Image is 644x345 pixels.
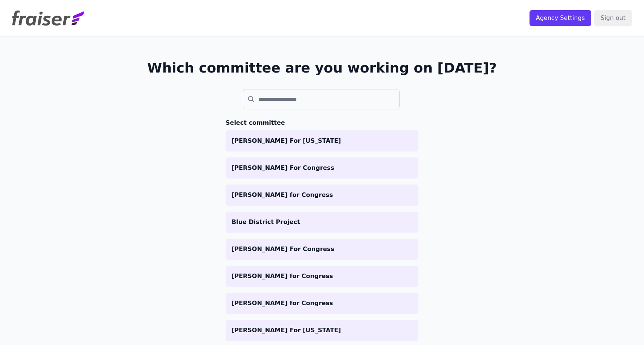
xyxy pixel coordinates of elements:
p: [PERSON_NAME] for Congress [232,272,412,281]
a: [PERSON_NAME] for Congress [226,185,418,206]
p: [PERSON_NAME] For Congress [232,163,412,172]
p: [PERSON_NAME] For Congress [232,245,412,254]
a: [PERSON_NAME] For [US_STATE] [226,320,418,341]
a: [PERSON_NAME] for Congress [226,266,418,287]
a: [PERSON_NAME] For [US_STATE] [226,130,418,151]
h3: Select committee [226,118,418,127]
input: Sign out [594,10,632,26]
a: [PERSON_NAME] For Congress [226,239,418,260]
p: [PERSON_NAME] For [US_STATE] [232,326,412,335]
a: [PERSON_NAME] for Congress [226,293,418,314]
p: [PERSON_NAME] For [US_STATE] [232,136,412,145]
p: [PERSON_NAME] for Congress [232,191,412,200]
a: [PERSON_NAME] For Congress [226,157,418,179]
p: Blue District Project [232,218,412,227]
p: [PERSON_NAME] for Congress [232,299,412,308]
img: Fraiser Logo [12,11,84,26]
a: Blue District Project [226,212,418,233]
input: Agency Settings [530,10,591,26]
h1: Which committee are you working on [DATE]? [147,61,497,76]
